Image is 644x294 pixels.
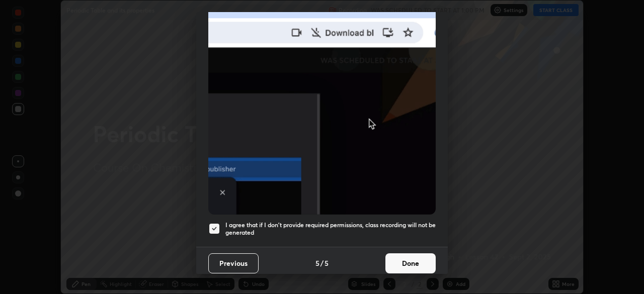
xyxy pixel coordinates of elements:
[225,221,436,237] h5: I agree that if I don't provide required permissions, class recording will not be generated
[385,253,436,273] button: Done
[325,258,329,268] h4: 5
[320,258,324,268] h4: /
[208,253,259,273] button: Previous
[315,258,319,268] h4: 5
